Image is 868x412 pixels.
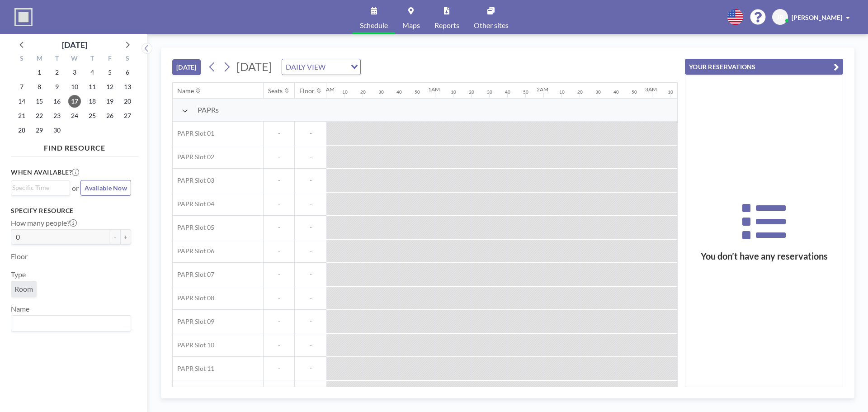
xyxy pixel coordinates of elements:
span: Monday, September 1, 2025 [33,66,46,79]
div: [DATE] [62,38,87,51]
div: W [66,53,84,65]
h4: FIND RESOURCE [11,140,138,152]
span: Monday, September 8, 2025 [33,81,46,93]
span: Thursday, September 25, 2025 [86,109,99,122]
div: Search for option [11,181,70,194]
div: T [48,53,66,65]
div: 3AM [645,86,657,93]
span: PAPR Slot 02 [173,153,214,161]
div: T [83,53,101,65]
span: Wednesday, September 3, 2025 [68,66,81,79]
span: PAPRs [198,105,219,114]
div: F [101,53,118,65]
span: PAPR Slot 01 [173,129,214,137]
div: Floor [299,87,315,95]
input: Search for option [12,183,65,193]
div: S [13,53,31,65]
span: Room [14,284,33,294]
label: Name [11,304,29,313]
span: Reports [434,22,459,29]
span: PAPR Slot 03 [173,176,214,185]
label: Floor [11,252,28,261]
span: Monday, September 22, 2025 [33,109,46,122]
div: 10 [451,89,456,95]
span: JB [777,13,783,21]
span: PAPR Slot 11 [173,365,214,373]
span: Thursday, September 18, 2025 [86,95,99,108]
img: organization-logo [14,8,33,26]
span: PAPR Slot 10 [173,341,214,349]
span: [PERSON_NAME] [792,14,842,21]
span: - [295,223,326,232]
input: Search for option [328,61,345,73]
span: - [264,270,294,279]
div: 12AM [320,86,335,93]
div: Name [177,87,194,95]
span: Friday, September 19, 2025 [104,95,116,108]
h3: You don’t have any reservations [685,251,843,262]
label: Type [11,270,26,279]
span: Saturday, September 6, 2025 [121,66,134,79]
div: 1AM [428,86,440,93]
span: Sunday, September 7, 2025 [15,81,28,93]
span: - [264,341,294,349]
div: 10 [559,89,565,95]
span: or [72,184,79,193]
div: 2AM [537,86,548,93]
div: 50 [415,89,420,95]
span: Monday, September 15, 2025 [33,95,46,108]
span: PAPR Slot 09 [173,317,214,326]
span: Maps [402,22,420,29]
div: 10 [342,89,348,95]
span: - [295,317,326,326]
div: 50 [632,89,637,95]
span: Sunday, September 28, 2025 [15,124,28,137]
button: - [109,229,120,245]
span: - [295,365,326,373]
span: - [264,200,294,208]
span: - [264,365,294,373]
span: Wednesday, September 10, 2025 [68,81,81,93]
span: [DATE] [236,60,272,73]
span: - [264,129,294,137]
div: Search for option [282,59,360,75]
div: 10 [668,89,673,95]
input: Search for option [12,317,126,329]
div: Search for option [11,316,131,331]
span: PAPR Slot 04 [173,200,214,208]
span: - [264,153,294,161]
span: DAILY VIEW [284,61,327,73]
span: - [264,176,294,185]
span: Friday, September 5, 2025 [104,66,116,79]
button: YOUR RESERVATIONS [685,59,843,75]
span: - [295,247,326,255]
span: PAPR Slot 08 [173,294,214,302]
span: Saturday, September 13, 2025 [121,81,134,93]
span: - [295,153,326,161]
span: - [295,270,326,279]
span: Other sites [474,22,509,29]
span: Schedule [360,22,388,29]
span: Tuesday, September 30, 2025 [51,124,63,137]
div: M [31,53,48,65]
span: Thursday, September 11, 2025 [86,81,99,93]
span: - [295,200,326,208]
span: PAPR Slot 05 [173,223,214,232]
span: - [264,247,294,255]
button: Available Now [80,180,131,196]
span: Friday, September 26, 2025 [104,109,116,122]
div: Seats [268,87,283,95]
span: Saturday, September 20, 2025 [121,95,134,108]
button: [DATE] [172,59,201,75]
span: Thursday, September 4, 2025 [86,66,99,79]
span: Tuesday, September 9, 2025 [51,81,63,93]
span: - [264,223,294,232]
span: Saturday, September 27, 2025 [121,109,134,122]
span: Friday, September 12, 2025 [104,81,116,93]
span: PAPR Slot 06 [173,247,214,255]
h3: Specify resource [11,207,131,215]
span: - [264,294,294,302]
span: Sunday, September 21, 2025 [15,109,28,122]
span: Tuesday, September 2, 2025 [51,66,63,79]
div: 20 [469,89,474,95]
